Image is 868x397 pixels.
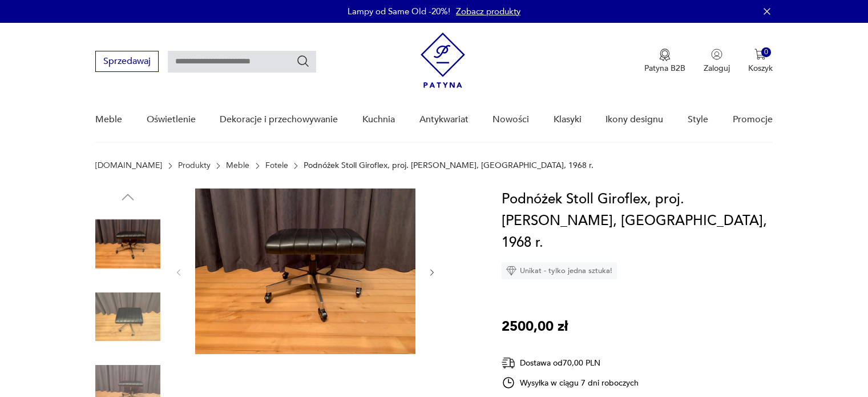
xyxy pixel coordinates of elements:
a: Produkty [178,161,211,170]
a: Zobacz produkty [456,6,520,17]
img: Ikona medalu [659,49,671,61]
img: Patyna - sklep z meblami i dekoracjami vintage [421,33,465,88]
img: Ikona diamentu [506,266,516,276]
a: Ikona medaluPatyna B2B [644,49,685,74]
img: Ikona dostawy [502,356,515,370]
a: Style [688,98,708,142]
img: Zdjęcie produktu Podnóżek Stoll Giroflex, proj. Martin Stoll, Niemcy, 1968 r. [95,211,160,276]
div: 0 [761,47,771,57]
img: Ikonka użytkownika [711,49,722,60]
a: [DOMAIN_NAME] [95,161,162,170]
a: Meble [226,161,249,170]
img: Ikona koszyka [754,49,766,60]
a: Klasyki [554,98,582,142]
img: Zdjęcie produktu Podnóżek Stoll Giroflex, proj. Martin Stoll, Niemcy, 1968 r. [95,284,160,350]
button: Sprzedawaj [95,51,159,72]
button: Zaloguj [704,49,730,74]
p: Zaloguj [704,63,730,74]
p: 2500,00 zł [502,316,568,338]
a: Sprzedawaj [95,58,159,66]
p: Patyna B2B [644,63,685,74]
a: Meble [95,98,122,142]
button: Szukaj [296,54,310,68]
a: Nowości [492,98,529,142]
button: 0Koszyk [748,49,773,74]
p: Podnóżek Stoll Giroflex, proj. [PERSON_NAME], [GEOGRAPHIC_DATA], 1968 r. [304,161,594,170]
p: Koszyk [748,63,773,74]
div: Unikat - tylko jedna sztuka! [502,262,617,279]
p: Lampy od Same Old -20%! [348,6,450,17]
a: Kuchnia [362,98,395,142]
a: Ikony designu [605,98,663,142]
a: Promocje [733,98,773,142]
a: Dekoracje i przechowywanie [220,98,338,142]
a: Oświetlenie [147,98,196,142]
a: Fotele [265,161,288,170]
button: Patyna B2B [644,49,685,74]
div: Dostawa od 70,00 PLN [502,356,639,370]
div: Wysyłka w ciągu 7 dni roboczych [502,376,639,390]
a: Antykwariat [419,98,469,142]
img: Zdjęcie produktu Podnóżek Stoll Giroflex, proj. Martin Stoll, Niemcy, 1968 r. [195,189,415,354]
h1: Podnóżek Stoll Giroflex, proj. [PERSON_NAME], [GEOGRAPHIC_DATA], 1968 r. [502,189,773,254]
